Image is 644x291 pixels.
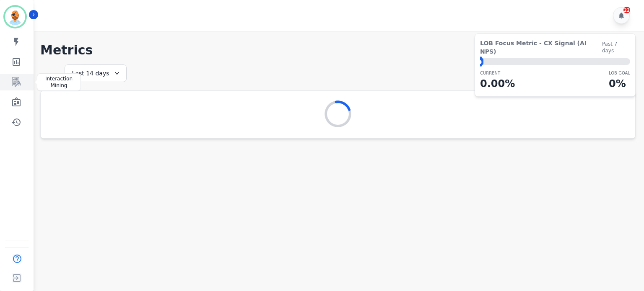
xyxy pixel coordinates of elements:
[5,7,25,27] img: Bordered avatar
[480,39,602,56] span: LOB Focus Metric - CX Signal (AI NPS)
[65,64,127,82] div: Last 14 days
[480,58,483,65] div: ⬤
[40,43,636,58] h1: Metrics
[480,70,515,76] p: CURRENT
[602,41,630,54] span: Past 7 days
[609,70,630,76] p: LOB Goal
[609,76,630,91] p: 0 %
[480,76,515,91] p: 0.00 %
[623,7,630,13] div: 22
